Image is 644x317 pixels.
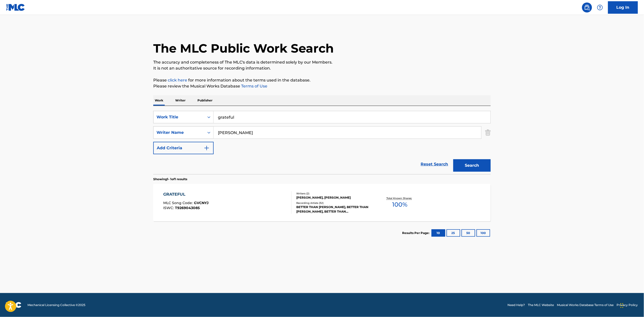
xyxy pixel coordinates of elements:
[528,303,554,307] a: The MLC Website
[557,303,614,307] a: Musical Works Database Terms of Use
[153,142,214,154] button: Add Criteria
[477,229,490,237] button: 100
[392,200,407,209] span: 100 %
[153,95,165,106] p: Work
[608,1,638,14] a: Log In
[621,298,624,313] div: Drag
[584,4,590,10] img: search
[153,83,491,89] p: Please review the Musical Works Database
[153,41,334,56] h1: The MLC Public Work Search
[402,231,431,235] p: Results Per Page:
[168,78,187,82] a: click here
[619,293,644,317] iframe: Chat Widget
[432,229,445,237] button: 10
[204,145,210,151] img: 9d2ae6d4665cec9f34b9.svg
[175,206,200,210] span: T9269043085
[6,302,21,308] img: logo
[157,130,201,136] div: Writer Name
[296,201,372,205] div: Recording Artists ( 32 )
[163,191,209,197] div: GRATEFUL
[386,196,413,200] p: Total Known Shares:
[418,159,451,170] a: Reset Search
[153,59,491,65] p: The accuracy and completeness of The MLC's data is determined solely by our Members.
[582,2,592,12] a: Public Search
[447,229,460,237] button: 25
[296,205,372,214] div: BETTER THAN [PERSON_NAME], BETTER THAN [PERSON_NAME], BETTER THAN [PERSON_NAME], BETTER THAN EZRA...
[595,2,605,12] div: Help
[485,126,491,139] img: Delete Criterion
[163,201,194,205] span: MLC Song Code :
[240,84,267,88] a: Terms of Use
[153,111,491,174] form: Search Form
[453,159,491,172] button: Search
[153,184,491,221] a: GRATEFULMLC Song Code:GVCNYJISWC:T9269043085Writers (2)[PERSON_NAME], [PERSON_NAME]Recording Arti...
[153,177,187,181] p: Showing 1 - 1 of 1 results
[296,192,372,195] div: Writers ( 2 )
[157,114,201,120] div: Work Title
[617,303,638,307] a: Privacy Policy
[508,303,525,307] a: Need Help?
[194,201,209,205] span: GVCNYJ
[296,195,372,200] div: [PERSON_NAME], [PERSON_NAME]
[153,65,491,71] p: It is not an authoritative source for recording information.
[597,4,603,10] img: help
[196,95,214,106] p: Publisher
[462,229,475,237] button: 50
[153,77,491,83] p: Please for more information about the terms used in the database.
[163,206,175,210] span: ISWC :
[6,4,25,11] img: MLC Logo
[27,303,85,307] span: Mechanical Licensing Collective © 2025
[174,95,187,106] p: Writer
